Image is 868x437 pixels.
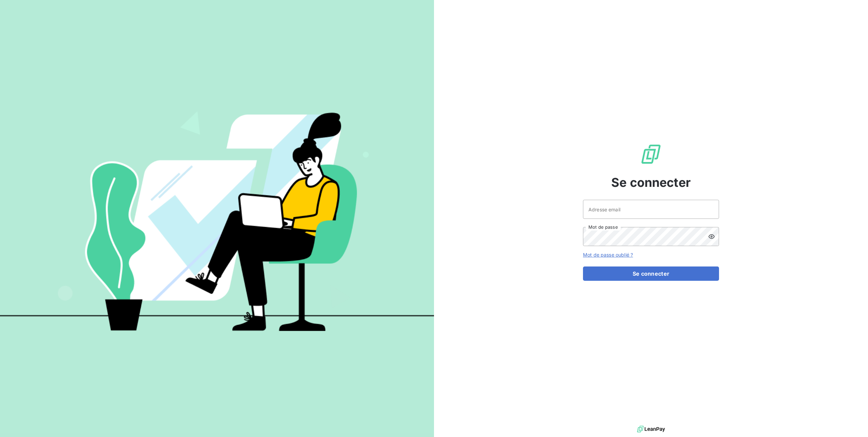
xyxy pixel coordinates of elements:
[640,143,662,165] img: Logo LeanPay
[583,200,719,219] input: placeholder
[583,252,633,258] a: Mot de passe oublié ?
[611,173,691,192] span: Se connecter
[583,266,719,281] button: Se connecter
[637,424,665,434] img: logo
